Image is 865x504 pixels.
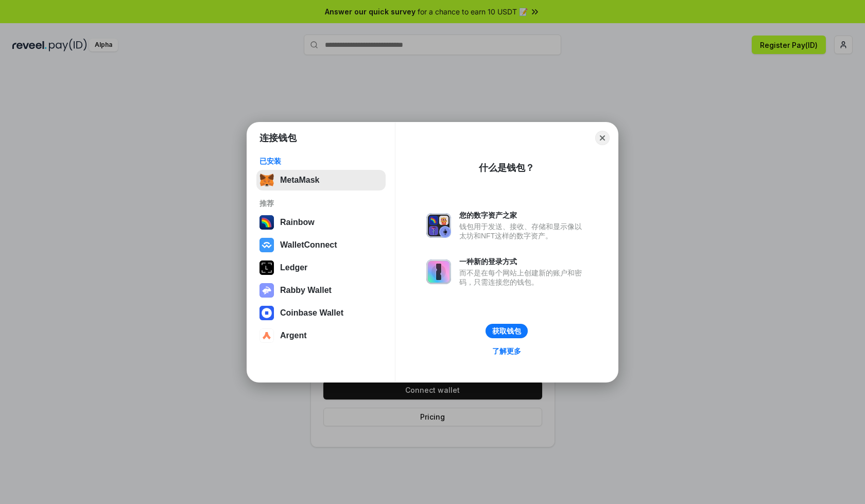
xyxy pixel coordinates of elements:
[459,257,587,266] div: 一种新的登录方式
[259,260,274,275] img: svg+xml,%3Csvg%20xmlns%3D%22http%3A%2F%2Fwww.w3.org%2F2000%2Fsvg%22%20width%3D%2228%22%20height%3...
[486,324,528,338] button: 获取钱包
[259,157,383,166] div: 已安装
[492,326,521,336] div: 获取钱包
[256,212,386,233] button: Rainbow
[492,346,521,356] div: 了解更多
[280,308,343,318] div: Coinbase Wallet
[256,325,386,346] button: Argent
[459,222,587,240] div: 钱包用于发送、接收、存储和显示像以太坊和NFT这样的数字资产。
[259,132,297,144] h1: 连接钱包
[259,173,274,187] img: svg+xml,%3Csvg%20fill%3D%22none%22%20height%3D%2233%22%20viewBox%3D%220%200%2035%2033%22%20width%...
[479,162,534,174] div: 什么是钱包？
[259,199,383,208] div: 推荐
[280,286,332,295] div: Rabby Wallet
[280,331,307,340] div: Argent
[256,257,386,278] button: Ledger
[256,170,386,190] button: MetaMask
[486,344,527,358] a: 了解更多
[259,328,274,343] img: svg+xml,%3Csvg%20width%3D%2228%22%20height%3D%2228%22%20viewBox%3D%220%200%2028%2028%22%20fill%3D...
[259,283,274,298] img: svg+xml,%3Csvg%20xmlns%3D%22http%3A%2F%2Fwww.w3.org%2F2000%2Fsvg%22%20fill%3D%22none%22%20viewBox...
[426,259,451,284] img: svg+xml,%3Csvg%20xmlns%3D%22http%3A%2F%2Fwww.w3.org%2F2000%2Fsvg%22%20fill%3D%22none%22%20viewBox...
[426,213,451,238] img: svg+xml,%3Csvg%20xmlns%3D%22http%3A%2F%2Fwww.w3.org%2F2000%2Fsvg%22%20fill%3D%22none%22%20viewBox...
[280,176,319,185] div: MetaMask
[256,235,386,255] button: WalletConnect
[256,303,386,323] button: Coinbase Wallet
[259,306,274,320] img: svg+xml,%3Csvg%20width%3D%2228%22%20height%3D%2228%22%20viewBox%3D%220%200%2028%2028%22%20fill%3D...
[280,218,315,227] div: Rainbow
[259,238,274,252] img: svg+xml,%3Csvg%20width%3D%2228%22%20height%3D%2228%22%20viewBox%3D%220%200%2028%2028%22%20fill%3D...
[459,211,587,220] div: 您的数字资产之家
[595,131,610,145] button: Close
[280,240,337,250] div: WalletConnect
[459,268,587,287] div: 而不是在每个网站上创建新的账户和密码，只需连接您的钱包。
[259,215,274,230] img: svg+xml,%3Csvg%20width%3D%22120%22%20height%3D%22120%22%20viewBox%3D%220%200%20120%20120%22%20fil...
[256,280,386,301] button: Rabby Wallet
[280,263,307,272] div: Ledger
